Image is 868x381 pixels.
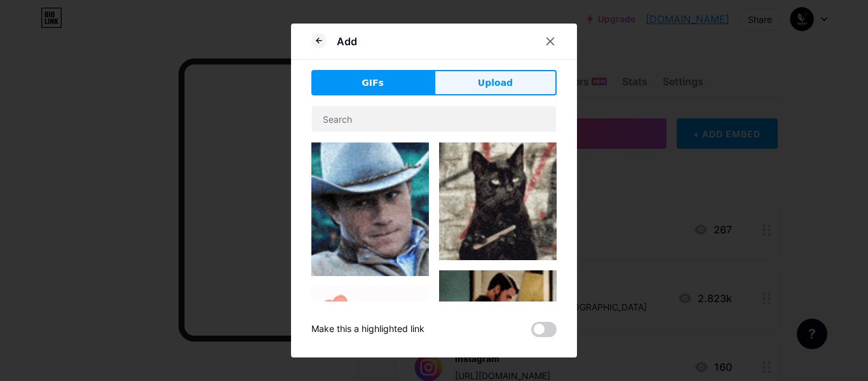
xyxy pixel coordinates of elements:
[337,34,357,49] div: Add
[478,76,513,90] span: Upload
[311,142,429,276] img: Gihpy
[311,70,434,95] button: GIFs
[439,270,557,345] img: Gihpy
[311,322,424,337] div: Make this a highlighted link
[434,70,557,95] button: Upload
[439,142,557,260] img: Gihpy
[362,76,384,90] span: GIFs
[312,106,556,132] input: Search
